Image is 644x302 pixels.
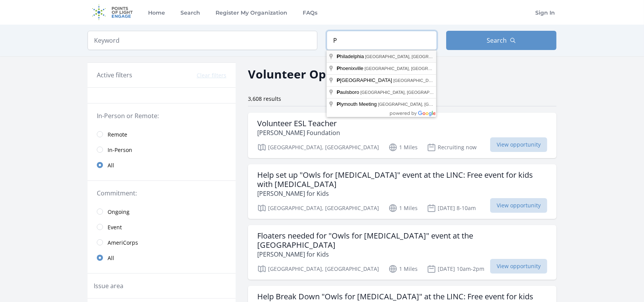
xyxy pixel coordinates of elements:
[88,235,236,250] a: AmeriCorps
[108,224,122,231] span: Event
[257,204,379,213] p: [GEOGRAPHIC_DATA], [GEOGRAPHIC_DATA]
[490,137,547,152] span: View opportunity
[490,198,547,213] span: View opportunity
[88,127,236,142] a: Remote
[108,239,138,247] span: AmeriCorps
[337,77,340,83] span: P
[248,95,281,102] span: 3,608 results
[257,119,340,128] h3: Volunteer ESL Teacher
[337,53,365,59] span: hiladelphia
[388,204,418,213] p: 1 Miles
[487,36,507,45] span: Search
[88,31,317,50] input: Keyword
[88,219,236,235] a: Event
[257,231,547,250] h3: Floaters needed for "Owls for [MEDICAL_DATA]" event at the [GEOGRAPHIC_DATA]
[257,250,547,259] p: [PERSON_NAME] for Kids
[248,164,556,219] a: Help set up "Owls for [MEDICAL_DATA]" event at the LINC: Free event for kids with [MEDICAL_DATA] ...
[337,65,340,71] span: P
[108,162,114,169] span: All
[361,90,451,95] span: [GEOGRAPHIC_DATA], [GEOGRAPHIC_DATA]
[378,102,469,107] span: [GEOGRAPHIC_DATA], [GEOGRAPHIC_DATA]
[337,89,340,95] span: P
[88,157,236,173] a: All
[257,128,340,137] p: [PERSON_NAME] Foundation
[337,53,340,59] span: P
[257,170,547,189] h3: Help set up "Owls for [MEDICAL_DATA]" event at the LINC: Free event for kids with [MEDICAL_DATA]
[257,143,379,152] p: [GEOGRAPHIC_DATA], [GEOGRAPHIC_DATA]
[197,72,226,79] button: Clear filters
[97,189,226,198] legend: Commitment:
[248,225,556,280] a: Floaters needed for "Owls for [MEDICAL_DATA]" event at the [GEOGRAPHIC_DATA] [PERSON_NAME] for Ki...
[337,65,364,71] span: hoenixville
[393,78,484,83] span: [GEOGRAPHIC_DATA], [GEOGRAPHIC_DATA]
[365,54,456,59] span: [GEOGRAPHIC_DATA], [GEOGRAPHIC_DATA]
[248,113,556,158] a: Volunteer ESL Teacher [PERSON_NAME] Foundation [GEOGRAPHIC_DATA], [GEOGRAPHIC_DATA] 1 Miles Recru...
[108,254,114,262] span: All
[490,259,547,274] span: View opportunity
[94,281,123,290] legend: Issue area
[427,204,476,213] p: [DATE] 8-10am
[427,143,477,152] p: Recruiting now
[108,131,127,138] span: Remote
[337,77,393,83] span: [GEOGRAPHIC_DATA]
[248,65,391,83] h2: Volunteer Opportunities
[446,31,556,50] button: Search
[108,208,130,216] span: Ongoing
[257,189,547,198] p: [PERSON_NAME] for Kids
[97,111,226,120] legend: In-Person or Remote:
[108,146,132,154] span: In-Person
[88,250,236,265] a: All
[97,70,132,80] h3: Active filters
[337,101,378,107] span: lymouth Meeting
[337,89,361,95] span: aulsboro
[388,143,418,152] p: 1 Miles
[427,264,484,274] p: [DATE] 10am-2pm
[327,31,437,50] input: Location
[364,66,455,71] span: [GEOGRAPHIC_DATA], [GEOGRAPHIC_DATA]
[88,142,236,157] a: In-Person
[88,204,236,219] a: Ongoing
[257,264,379,274] p: [GEOGRAPHIC_DATA], [GEOGRAPHIC_DATA]
[337,101,340,107] span: P
[388,264,418,274] p: 1 Miles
